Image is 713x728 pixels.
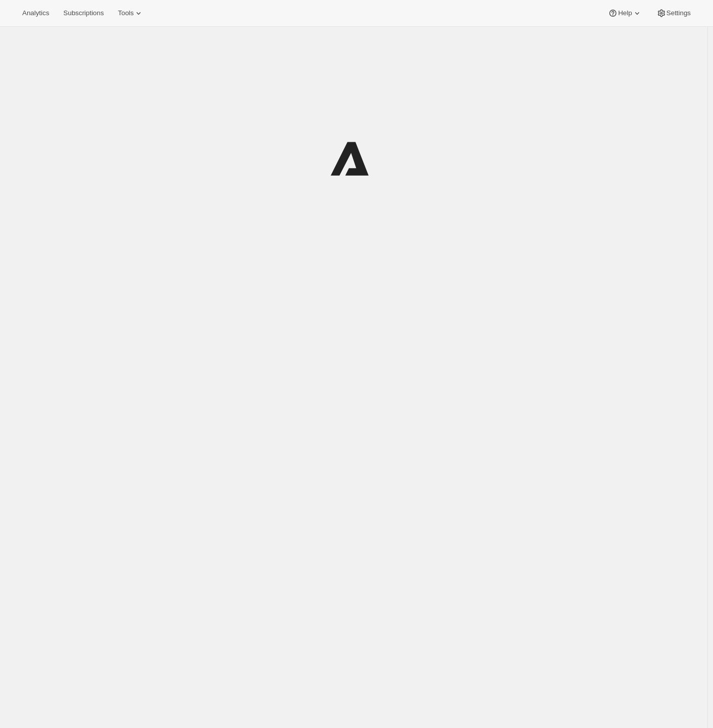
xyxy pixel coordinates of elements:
button: Tools [112,6,150,20]
span: Help [618,9,632,17]
span: Subscriptions [63,9,104,17]
button: Settings [650,6,697,20]
span: Tools [118,9,133,17]
button: Analytics [16,6,55,20]
button: Help [602,6,648,20]
span: Settings [666,9,691,17]
span: Analytics [22,9,49,17]
button: Subscriptions [57,6,110,20]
